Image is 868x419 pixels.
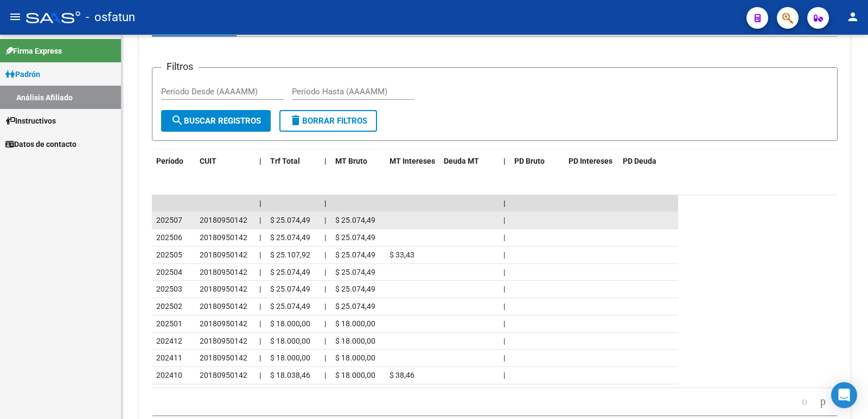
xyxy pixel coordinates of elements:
span: | [259,285,261,293]
span: | [324,216,326,224]
datatable-header-cell: | [499,150,510,173]
span: | [259,371,261,379]
span: Trf Total [270,157,300,165]
span: 20180950142 [200,250,247,259]
span: | [324,319,326,328]
span: 20180950142 [200,371,247,379]
span: - osfatun [86,5,135,29]
span: Firma Express [5,45,62,57]
span: | [259,337,261,345]
span: $ 25.074,49 [335,233,375,242]
mat-icon: menu [9,10,22,23]
span: $ 18.000,00 [270,319,310,328]
span: $ 18.000,00 [335,319,375,328]
a: go to next page [815,396,831,408]
span: 202412 [156,337,182,345]
datatable-header-cell: Período [152,150,195,173]
span: | [503,371,505,379]
span: | [503,233,505,242]
span: $ 25.074,49 [335,250,375,259]
span: 20180950142 [200,353,247,362]
span: Datos de contacto [5,138,76,150]
span: $ 18.000,00 [335,337,375,345]
span: | [503,302,505,311]
span: MT Intereses [390,157,435,165]
span: | [503,337,505,345]
span: Período [156,157,183,165]
span: 20180950142 [200,268,247,276]
span: 20180950142 [200,302,247,311]
span: $ 25.074,49 [270,233,310,242]
div: Open Intercom Messenger [831,382,857,408]
span: | [324,353,326,362]
mat-icon: person [846,10,859,23]
datatable-header-cell: | [320,150,331,173]
datatable-header-cell: Trf Total [266,150,320,173]
span: Deuda MT [444,157,479,165]
span: Instructivos [5,115,56,127]
span: $ 25.074,49 [270,216,310,224]
span: | [503,268,505,276]
datatable-header-cell: | [255,150,266,173]
span: | [259,302,261,311]
span: | [503,216,505,224]
span: 20180950142 [200,233,247,242]
span: 202507 [156,216,182,224]
span: Borrar Filtros [289,116,367,126]
datatable-header-cell: PD Intereses [564,150,618,173]
span: $ 18.000,00 [335,353,375,362]
span: CUIT [200,157,216,165]
button: Buscar Registros [161,110,271,132]
span: | [324,268,326,276]
span: | [503,353,505,362]
span: | [259,353,261,362]
span: $ 25.074,49 [335,302,375,311]
span: | [324,157,327,165]
span: | [503,319,505,328]
span: $ 25.074,49 [335,268,375,276]
span: $ 25.074,49 [270,285,310,293]
span: 202501 [156,319,182,328]
span: $ 25.107,92 [270,250,310,259]
span: | [259,233,261,242]
span: PD Bruto [514,157,545,165]
span: 202502 [156,302,182,311]
span: $ 18.000,00 [270,337,310,345]
h3: Filtros [161,59,199,74]
datatable-header-cell: Deuda MT [439,150,499,173]
span: | [324,233,326,242]
span: 20180950142 [200,337,247,345]
mat-icon: delete [289,114,302,127]
span: | [503,285,505,293]
datatable-header-cell: CUIT [195,150,255,173]
span: PD Deuda [623,157,656,165]
datatable-header-cell: MT Bruto [331,150,385,173]
span: | [259,268,261,276]
span: $ 25.074,49 [270,268,310,276]
span: Buscar Registros [171,116,261,126]
span: | [503,157,506,165]
span: | [503,199,506,208]
button: Borrar Filtros [279,110,377,132]
span: $ 18.038,46 [270,371,310,379]
span: 202506 [156,233,182,242]
span: $ 38,46 [390,371,414,379]
datatable-header-cell: PD Deuda [618,150,678,173]
span: | [324,199,327,208]
span: | [324,285,326,293]
span: 20180950142 [200,216,247,224]
span: | [259,250,261,259]
span: | [324,250,326,259]
span: $ 25.074,49 [270,302,310,311]
datatable-header-cell: PD Bruto [510,150,564,173]
span: 202505 [156,250,182,259]
span: 202503 [156,285,182,293]
mat-icon: search [171,114,184,127]
span: PD Intereses [569,157,612,165]
span: 202411 [156,353,182,362]
span: | [324,302,326,311]
span: Padrón [5,68,40,80]
datatable-header-cell: MT Intereses [385,150,439,173]
span: 202410 [156,371,182,379]
span: | [324,337,326,345]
